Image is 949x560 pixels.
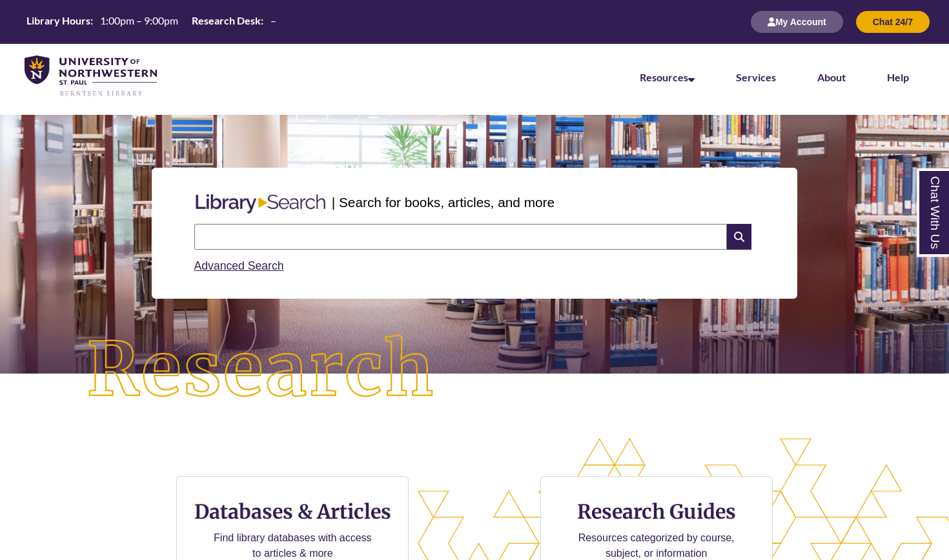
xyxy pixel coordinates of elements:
a: About [817,71,846,83]
a: Resources [640,71,695,83]
button: Chat 24/7 [856,11,930,33]
h3: Databases & Articles [187,499,398,524]
a: Help [887,71,909,83]
a: Chat 24/7 [856,16,930,27]
img: UNWSP Library Logo [25,55,157,97]
a: Services [736,71,776,83]
th: Library Hours: [21,14,95,28]
th: Research Desk: [187,14,265,28]
img: Libary Search [189,189,332,219]
i: Search [727,224,751,250]
table: Hours Today [21,14,281,30]
span: – [270,14,276,26]
img: Research [48,296,475,445]
a: Advanced Search [194,259,284,272]
p: | Search for books, articles, and more [332,192,555,212]
h3: Research Guides [551,499,762,524]
button: My Account [751,11,843,33]
span: 1:00pm – 9:00pm [100,14,178,26]
a: Hours Today [21,14,281,31]
a: My Account [751,16,843,27]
